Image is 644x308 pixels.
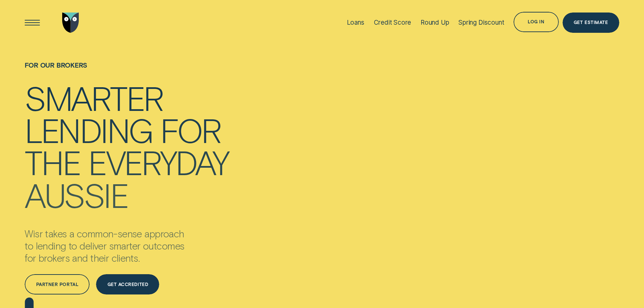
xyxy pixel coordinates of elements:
[96,274,159,294] a: Get Accredited
[25,82,228,208] h4: Smarter lending for the everyday Aussie
[25,274,90,294] a: Partner Portal
[563,13,619,33] a: Get Estimate
[25,227,220,264] p: Wisr takes a common-sense approach to lending to deliver smarter outcomes for brokers and their c...
[62,13,79,33] img: Wisr
[160,114,221,145] div: for
[25,82,163,113] div: Smarter
[514,12,558,32] button: Log in
[88,146,228,178] div: everyday
[421,19,449,26] div: Round Up
[25,114,152,145] div: lending
[22,13,43,33] button: Open Menu
[25,179,128,211] div: Aussie
[25,61,228,82] h1: For Our Brokers
[25,146,80,178] div: the
[347,19,364,26] div: Loans
[374,19,411,26] div: Credit Score
[458,19,504,26] div: Spring Discount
